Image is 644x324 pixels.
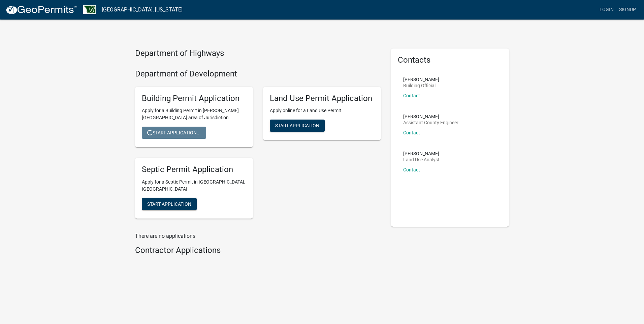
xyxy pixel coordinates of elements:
[403,157,440,162] p: Land Use Analyst
[403,120,458,125] p: Assistant County Engineer
[102,4,183,15] a: [GEOGRAPHIC_DATA], [US_STATE]
[142,107,246,121] p: Apply for a Building Permit in [PERSON_NAME][GEOGRAPHIC_DATA] area of Jurisdiction
[135,232,381,240] p: There are no applications
[142,165,246,174] h5: Septic Permit Application
[135,246,381,255] h4: Contractor Applications
[142,94,246,103] h5: Building Permit Application
[135,48,381,58] h4: Department of Highways
[403,151,440,156] p: [PERSON_NAME]
[142,179,246,193] p: Apply for a Septic Permit in [GEOGRAPHIC_DATA], [GEOGRAPHIC_DATA]
[403,93,420,98] a: Contact
[270,107,374,114] p: Apply online for a Land Use Permit
[403,77,439,82] p: [PERSON_NAME]
[147,201,191,207] span: Start Application
[270,120,325,132] button: Start Application
[597,3,616,16] a: Login
[135,69,381,79] h4: Department of Development
[142,198,197,210] button: Start Application
[135,246,381,258] wm-workflow-list-section: Contractor Applications
[403,83,439,88] p: Building Official
[403,114,458,119] p: [PERSON_NAME]
[398,55,502,65] h5: Contacts
[403,130,420,135] a: Contact
[83,5,96,14] img: Benton County, Minnesota
[403,167,420,172] a: Contact
[270,94,374,103] h5: Land Use Permit Application
[275,123,319,128] span: Start Application
[147,130,201,135] span: Start Application...
[616,3,639,16] a: Signup
[142,127,206,139] button: Start Application...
